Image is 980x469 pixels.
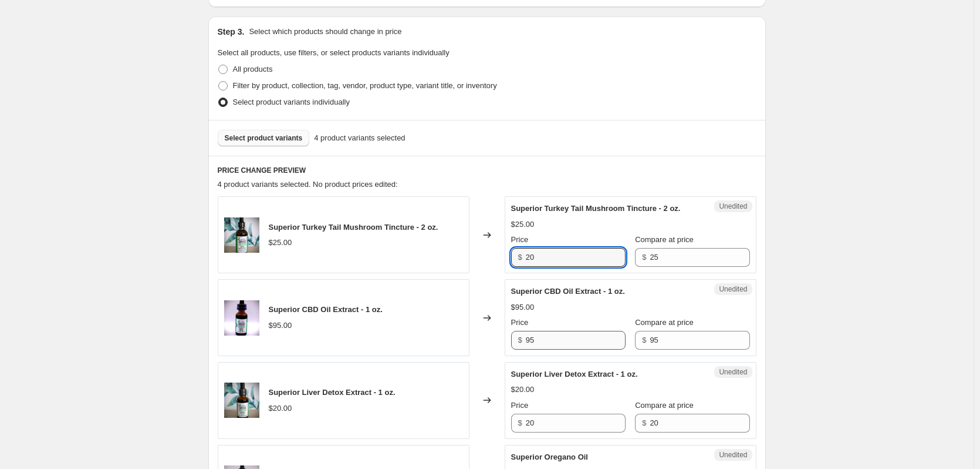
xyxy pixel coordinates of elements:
div: $95.00 [269,320,292,331]
span: Superior Turkey Tail Mushroom Tincture - 2 oz. [269,223,438,232]
span: Superior CBD Oil Extract - 1 oz. [269,305,383,314]
div: $20.00 [269,403,292,414]
span: Select product variants individually [233,98,350,106]
p: Select which products should change in price [249,26,401,38]
span: $ [518,418,522,427]
div: $25.00 [511,219,535,230]
span: 4 product variants selected [314,132,405,144]
span: Unedited [719,284,747,294]
span: Price [511,401,529,410]
span: $ [642,253,646,262]
img: CBDOil_80x.jpg [224,300,259,336]
img: TurkeyTailMushroomPhoto_80x.jpg [224,217,259,253]
span: 4 product variants selected. No product prices edited: [218,180,398,189]
div: $20.00 [511,384,535,396]
span: Unedited [719,202,747,211]
span: Price [511,318,529,327]
button: Select product variants [218,130,310,146]
span: Superior Liver Detox Extract - 1 oz. [511,370,638,378]
div: $25.00 [269,237,292,249]
img: LiverDetoxPhoto_80x.jpg [224,383,259,418]
span: Select product variants [225,133,303,143]
h6: PRICE CHANGE PREVIEW [218,166,756,175]
span: Superior Liver Detox Extract - 1 oz. [269,388,396,397]
span: Superior Oregano Oil [511,453,588,461]
span: Select all products, use filters, or select products variants individually [218,48,450,57]
span: Compare at price [635,235,694,244]
span: $ [518,253,522,262]
span: All products [233,65,273,73]
span: $ [642,336,646,344]
span: Superior Turkey Tail Mushroom Tincture - 2 oz. [511,204,681,213]
span: Unedited [719,450,747,460]
span: Compare at price [635,401,694,410]
span: Filter by product, collection, tag, vendor, product type, variant title, or inventory [233,81,497,90]
span: Superior CBD Oil Extract - 1 oz. [511,287,625,296]
span: $ [642,418,646,427]
span: Unedited [719,367,747,377]
span: $ [518,336,522,344]
span: Price [511,235,529,244]
h2: Step 3. [218,26,245,38]
div: $95.00 [511,301,535,313]
span: Compare at price [635,318,694,327]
